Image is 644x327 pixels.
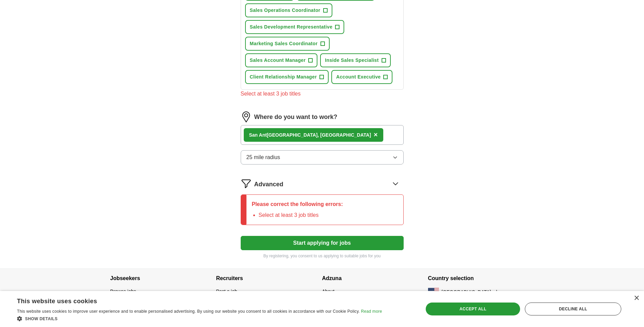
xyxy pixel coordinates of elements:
span: 25 mile radius [246,153,280,161]
img: US flag [428,288,439,296]
span: × [374,131,378,138]
button: × [374,130,378,140]
li: Select at least 3 job titles [259,211,343,219]
span: Client Relationship Manager [250,73,317,81]
div: Accept all [426,303,520,315]
p: Please correct the following errors: [252,200,343,208]
span: This website uses cookies to improve user experience and to enable personalised advertising. By u... [17,309,360,314]
button: Client Relationship Manager [245,70,329,84]
span: Account Executive [336,73,381,81]
span: Sales Operations Coordinator [250,7,320,14]
div: Decline all [525,303,621,315]
strong: San Ant [249,132,267,138]
a: Post a job [216,289,237,294]
span: [GEOGRAPHIC_DATA] [442,289,491,296]
span: Show details [25,316,58,321]
div: Show details [17,315,382,322]
button: Account Executive [331,70,392,84]
img: filter [241,178,252,189]
button: Start applying for jobs [241,236,404,250]
span: Inside Sales Specialist [325,57,379,64]
a: Read more, opens a new window [361,309,382,314]
a: About [322,289,335,294]
span: Marketing Sales Coordinator [250,40,318,47]
button: Sales Operations Coordinator [245,3,332,17]
button: Sales Development Representative [245,20,345,34]
a: Browse jobs [110,289,136,294]
p: By registering, you consent to us applying to suitable jobs for you [241,253,404,259]
img: location.png [241,111,252,122]
div: This website uses cookies [17,295,365,305]
label: Where do you want to work? [254,113,337,122]
button: 25 mile radius [241,150,404,165]
div: [GEOGRAPHIC_DATA], [GEOGRAPHIC_DATA] [249,132,371,139]
button: Marketing Sales Coordinator [245,37,330,51]
h4: Country selection [428,269,534,288]
div: Select at least 3 job titles [241,90,404,98]
button: change [494,289,509,296]
span: Advanced [254,180,283,189]
span: Sales Account Manager [250,57,306,64]
button: Sales Account Manager [245,53,318,67]
div: Close [634,296,639,301]
span: Sales Development Representative [250,23,333,31]
button: Inside Sales Specialist [320,53,390,67]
